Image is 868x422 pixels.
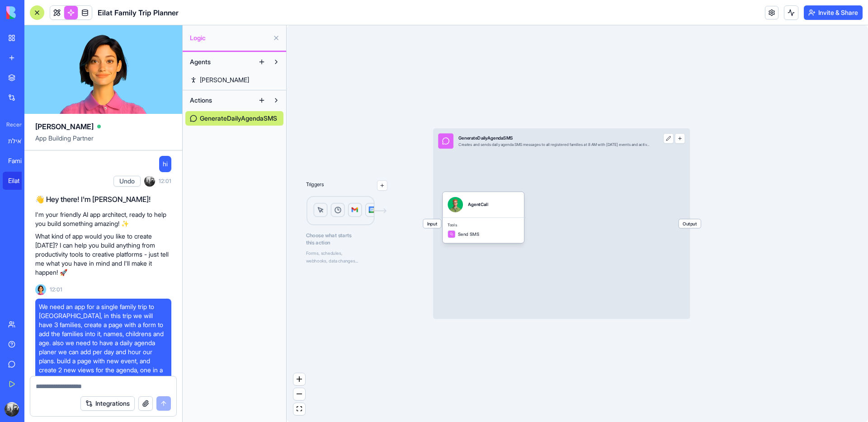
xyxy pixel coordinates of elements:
[35,121,94,132] span: [PERSON_NAME]
[159,178,171,185] span: 12:01
[458,231,479,237] span: Send SMS
[458,142,649,147] div: Creates and sends daily agenda SMS messages to all registered families at 8 AM with [DATE] events...
[306,196,387,226] img: Logic
[8,156,33,165] div: Family Trip Planner
[3,172,39,190] a: Eilat Family Trip Planner
[306,231,387,247] span: Choose what starts this action
[35,232,171,277] p: What kind of app would you like to create [DATE]? I can help you build anything from productivity...
[448,223,519,228] span: Tools
[35,210,171,228] p: I'm your friendly AI app architect, ready to help you build something amazing! ✨
[185,73,283,87] a: [PERSON_NAME]
[6,6,62,19] img: logo
[113,176,141,187] button: Undo
[200,114,277,123] span: GenerateDailyAgendaSMS
[185,55,255,69] button: Agents
[144,176,155,187] img: ACg8ocI4zmFyMft-X1fN4UB3ZGLh860Gd5q7xPfn01t91-NWbBK8clcQ=s96-c
[163,159,168,169] span: hi
[433,128,690,319] div: InputGenerateDailyAgendaSMSCreates and sends daily agenda SMS messages to all registered families...
[5,402,19,417] img: ACg8ocI4zmFyMft-X1fN4UB3ZGLh860Gd5q7xPfn01t91-NWbBK8clcQ=s96-c
[3,121,22,128] span: Recent
[185,111,283,126] a: GenerateDailyAgendaSMS
[306,180,324,191] p: Triggers
[185,93,255,108] button: Actions
[804,5,863,20] button: Invite & Share
[468,202,488,208] div: AgentCall
[190,96,212,105] span: Actions
[306,250,358,263] span: Forms, schedules, webhooks, data changes...
[443,192,524,243] div: AgentCallToolsSend SMS
[458,135,649,141] div: GenerateDailyAgendaSMS
[50,286,62,293] span: 12:01
[293,373,305,385] button: zoom in
[679,219,701,228] span: Output
[8,176,33,185] div: Eilat Family Trip Planner
[80,396,135,411] button: Integrations
[200,75,249,84] span: [PERSON_NAME]
[35,194,171,205] h2: 👋 Hey there! I'm [PERSON_NAME]!
[3,132,39,150] a: מתכנן הטיול לאילת
[98,7,179,18] span: Eilat Family Trip Planner
[423,219,441,228] span: Input
[190,33,269,42] span: Logic
[8,136,33,145] div: מתכנן הטיול לאילת
[306,160,387,264] div: TriggersLogicChoose what startsthis actionForms, schedules,webhooks, data changes...
[293,388,305,400] button: zoom out
[35,284,46,295] img: Ella_00000_wcx2te.png
[190,57,211,66] span: Agents
[3,152,39,170] a: Family Trip Planner
[35,134,171,150] span: App Building Partner
[293,403,305,415] button: fit view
